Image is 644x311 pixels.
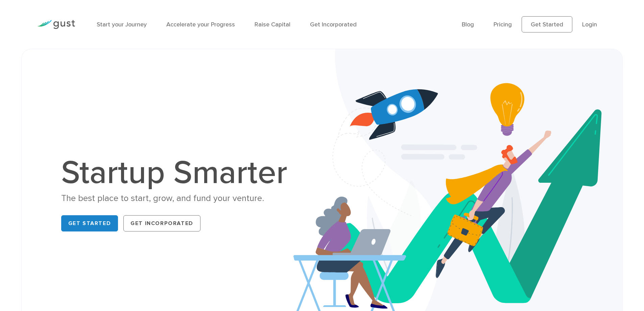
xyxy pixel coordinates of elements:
[37,20,75,29] img: Gust Logo
[462,21,474,28] a: Blog
[61,215,118,231] a: Get Started
[61,193,294,204] div: The best place to start, grow, and fund your venture.
[310,21,357,28] a: Get Incorporated
[97,21,147,28] a: Start your Journey
[61,157,294,189] h1: Startup Smarter
[582,21,597,28] a: Login
[123,215,200,231] a: Get Incorporated
[522,16,572,32] a: Get Started
[166,21,235,28] a: Accelerate your Progress
[255,21,290,28] a: Raise Capital
[494,21,512,28] a: Pricing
